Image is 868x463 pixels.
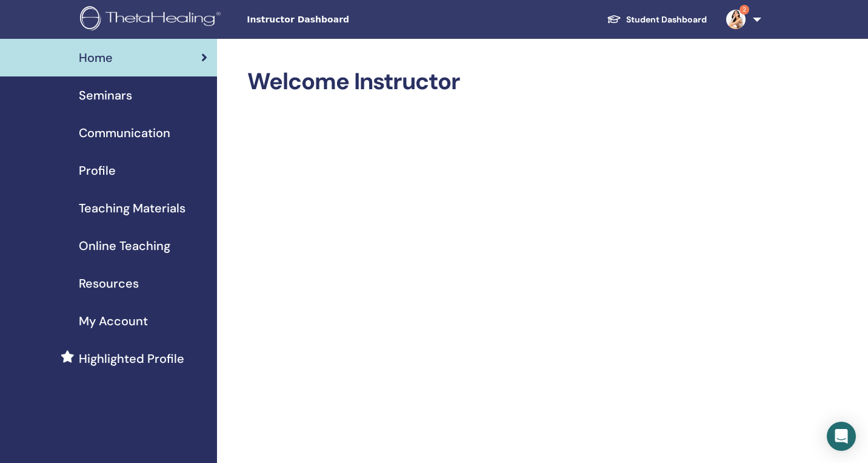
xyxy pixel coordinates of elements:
span: Home [79,49,113,67]
span: 2 [739,5,749,15]
a: Student Dashboard [597,8,716,31]
span: My Account [79,312,148,330]
span: Teaching Materials [79,199,185,217]
span: Profile [79,161,116,180]
img: logo.png [80,6,225,33]
span: Online Teaching [79,237,170,255]
h2: Welcome Instructor [247,68,759,96]
span: Seminars [79,86,132,104]
img: graduation-cap-white.svg [607,14,621,24]
span: Instructor Dashboard [247,13,429,26]
img: default.jpg [726,10,746,29]
span: Resources [79,274,139,292]
span: Highlighted Profile [79,350,184,368]
div: Open Intercom Messenger [827,422,856,451]
span: Communication [79,124,170,142]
